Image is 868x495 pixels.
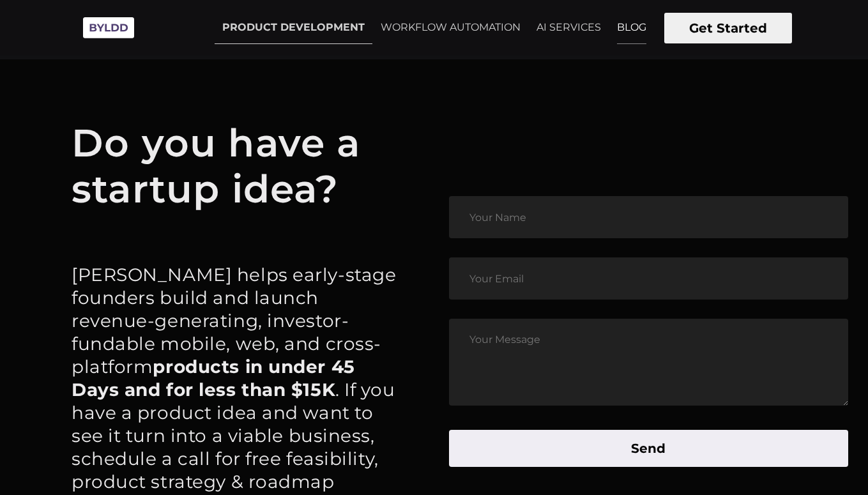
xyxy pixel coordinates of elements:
[449,430,848,467] button: Send
[529,11,609,43] a: AI SERVICES
[77,10,141,45] img: Byldd - Product Development Company
[72,120,398,212] h1: Do you have a startup idea?
[609,11,654,43] a: BLOG
[72,356,355,400] strong: products in under 45 Days and for less than $15K
[449,196,848,238] input: Your Name
[664,13,792,43] button: Get Started
[215,11,372,44] a: PRODUCT DEVELOPMENT
[449,257,848,300] input: Your Email
[373,11,528,43] a: WORKFLOW AUTOMATION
